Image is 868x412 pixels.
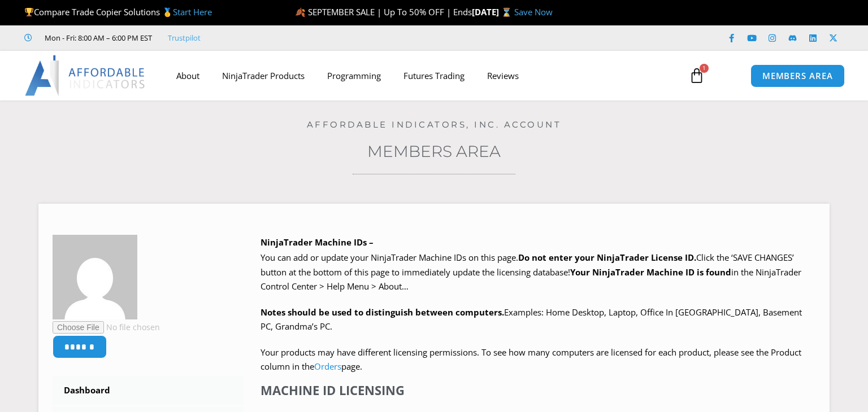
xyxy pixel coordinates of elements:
a: Save Now [514,6,553,17]
a: 1 [672,59,722,92]
strong: [DATE] ⌛ [472,6,514,17]
h4: Machine ID Licensing [261,383,484,397]
span: You can add or update your NinjaTrader Machine IDs on this page. [261,252,518,263]
span: Examples: Home Desktop, Laptop, Office In [GEOGRAPHIC_DATA], Basement PC, Grandma’s PC. [261,306,802,332]
a: Orders [314,361,341,372]
a: Members Area [367,142,501,161]
span: 🍂 SEPTEMBER SALE | Up To 50% OFF | Ends [295,6,472,17]
a: Trustpilot [168,31,201,45]
span: Click the ‘SAVE CHANGES’ button at the bottom of this page to immediately update the licensing da... [261,252,801,292]
strong: Your NinjaTrader Machine ID is found [570,266,731,278]
a: NinjaTrader Products [211,63,316,89]
a: About [165,63,211,89]
span: 1 [700,64,709,73]
span: MEMBERS AREA [762,72,833,80]
span: Compare Trade Copier Solutions 🥇 [24,6,212,17]
span: Mon - Fri: 8:00 AM – 6:00 PM EST [42,31,152,45]
strong: Notes should be used to distinguish between computers. [261,306,504,318]
img: c940fdae24e5666c4ee63bd7929ef475f4ad0cd573fe31f3a3a12997549a6b21 [53,235,137,319]
nav: Menu [165,63,678,89]
a: Start Here [173,6,212,17]
span: Your products may have different licensing permissions. To see how many computers are licensed fo... [261,347,801,372]
img: 🏆 [25,8,33,16]
a: Programming [316,63,392,89]
a: Affordable Indicators, Inc. Account [307,119,562,130]
a: Futures Trading [392,63,476,89]
a: MEMBERS AREA [750,64,845,87]
img: LogoAI | Affordable Indicators – NinjaTrader [25,55,146,96]
a: Reviews [476,63,530,89]
b: NinjaTrader Machine IDs – [261,236,374,248]
a: Dashboard [53,376,244,405]
b: Do not enter your NinjaTrader License ID. [518,252,696,263]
